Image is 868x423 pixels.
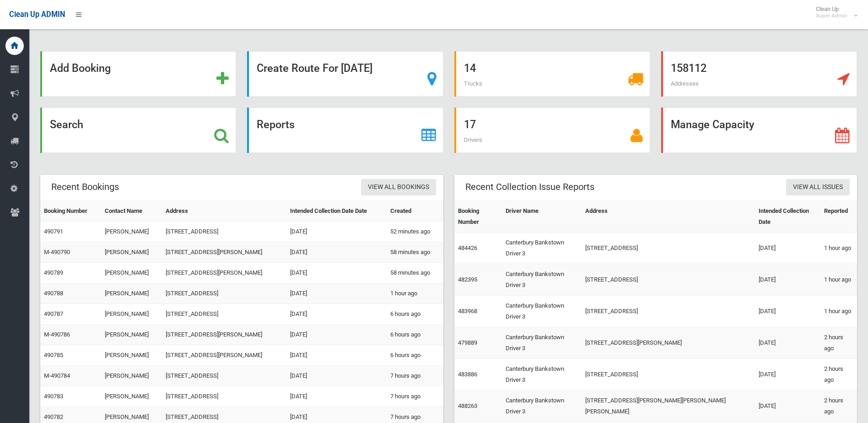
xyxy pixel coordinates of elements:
td: Canterbury Bankstown Driver 3 [502,264,582,296]
span: Clean Up ADMIN [9,10,65,19]
th: Intended Collection Date [755,201,820,233]
strong: Reports [257,118,295,131]
td: [STREET_ADDRESS] [162,386,286,407]
td: Canterbury Bankstown Driver 3 [502,327,582,359]
span: Addresses [671,80,699,87]
td: Canterbury Bankstown Driver 3 [502,359,582,390]
th: Contact Name [101,201,162,222]
td: 6 hours ago [387,325,443,345]
a: 490789 [44,269,63,276]
td: Canterbury Bankstown Driver 3 [502,233,582,264]
td: [DATE] [286,304,387,325]
small: Super Admin [816,12,847,19]
td: Canterbury Bankstown Driver 3 [502,296,582,327]
a: 483968 [458,308,477,315]
td: [DATE] [286,386,387,407]
td: Canterbury Bankstown Driver 3 [502,390,582,422]
strong: 158112 [671,62,706,75]
a: 490788 [44,290,63,297]
td: [DATE] [755,327,820,359]
td: 2 hours ago [820,359,857,390]
td: 1 hour ago [820,264,857,296]
td: [STREET_ADDRESS] [162,283,286,304]
td: [STREET_ADDRESS][PERSON_NAME] [162,325,286,345]
td: 6 hours ago [387,345,443,366]
span: Trucks [464,80,482,87]
strong: Create Route For [DATE] [257,62,372,75]
th: Address [582,201,755,233]
a: View All Bookings [361,179,436,196]
td: 7 hours ago [387,386,443,407]
header: Recent Bookings [40,178,130,196]
td: 6 hours ago [387,304,443,325]
td: [STREET_ADDRESS] [582,296,755,327]
td: [STREET_ADDRESS] [582,264,755,296]
td: [PERSON_NAME] [101,345,162,366]
td: [STREET_ADDRESS] [582,359,755,390]
a: 490782 [44,413,63,420]
td: [DATE] [755,233,820,264]
a: 490791 [44,228,63,235]
a: M-490784 [44,372,70,379]
td: 1 hour ago [387,283,443,304]
td: [STREET_ADDRESS] [582,233,755,264]
a: M-490790 [44,249,70,255]
th: Reported [820,201,857,233]
strong: Manage Capacity [671,118,754,131]
td: 7 hours ago [387,366,443,386]
a: 479889 [458,339,477,346]
td: 58 minutes ago [387,242,443,263]
td: [DATE] [755,359,820,390]
td: [DATE] [286,345,387,366]
th: Created [387,201,443,222]
td: 58 minutes ago [387,263,443,283]
a: 483886 [458,371,477,378]
td: 1 hour ago [820,296,857,327]
th: Intended Collection Date Date [286,201,387,222]
td: [PERSON_NAME] [101,222,162,242]
td: [DATE] [755,264,820,296]
td: [DATE] [286,263,387,283]
th: Booking Number [454,201,502,233]
td: [DATE] [755,296,820,327]
td: [STREET_ADDRESS][PERSON_NAME] [162,263,286,283]
td: [PERSON_NAME] [101,304,162,325]
td: [PERSON_NAME] [101,242,162,263]
td: [PERSON_NAME] [101,366,162,386]
a: Add Booking [40,51,236,97]
td: [STREET_ADDRESS][PERSON_NAME] [162,242,286,263]
strong: 14 [464,62,476,75]
td: [DATE] [755,390,820,422]
a: Search [40,108,236,153]
strong: Search [50,118,83,131]
td: [STREET_ADDRESS] [162,222,286,242]
header: Recent Collection Issue Reports [454,178,605,196]
a: 490785 [44,352,63,358]
a: 158112 Addresses [661,51,857,97]
td: [STREET_ADDRESS] [162,366,286,386]
th: Driver Name [502,201,582,233]
span: Clean Up [811,5,857,19]
a: 490787 [44,310,63,317]
a: 490783 [44,393,63,400]
a: Manage Capacity [661,108,857,153]
td: [PERSON_NAME] [101,325,162,345]
td: [STREET_ADDRESS][PERSON_NAME] [162,345,286,366]
td: [PERSON_NAME] [101,263,162,283]
a: 488263 [458,402,477,409]
strong: 17 [464,118,476,131]
th: Address [162,201,286,222]
td: [STREET_ADDRESS][PERSON_NAME][PERSON_NAME][PERSON_NAME] [582,390,755,422]
a: Reports [247,108,443,153]
a: View All Issues [786,179,850,196]
a: 17 Drivers [454,108,650,153]
td: [DATE] [286,366,387,386]
td: 52 minutes ago [387,222,443,242]
strong: Add Booking [50,62,111,75]
td: [DATE] [286,222,387,242]
a: 482395 [458,276,477,283]
td: 1 hour ago [820,233,857,264]
a: Create Route For [DATE] [247,51,443,97]
th: Booking Number [40,201,101,222]
td: [PERSON_NAME] [101,386,162,407]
